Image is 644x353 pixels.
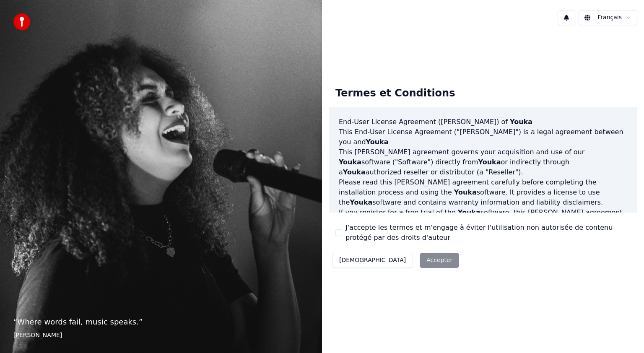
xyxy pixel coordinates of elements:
[339,208,627,248] p: If you register for a free trial of the software, this [PERSON_NAME] agreement will also govern t...
[454,188,477,196] span: Youka
[339,158,361,166] span: Youka
[13,13,30,30] img: youka
[339,177,627,208] p: Please read this [PERSON_NAME] agreement carefully before completing the installation process and...
[13,316,309,328] p: “ Where words fail, music speaks. ”
[343,168,366,176] span: Youka
[366,138,389,146] span: Youka
[339,127,627,147] p: This End-User License Agreement ("[PERSON_NAME]") is a legal agreement between you and
[332,253,413,268] button: [DEMOGRAPHIC_DATA]
[329,80,462,107] div: Termes et Conditions
[458,208,480,216] span: Youka
[510,118,532,126] span: Youka
[339,117,627,127] h3: End-User License Agreement ([PERSON_NAME]) of
[13,331,309,340] footer: [PERSON_NAME]
[345,223,631,243] label: J'accepte les termes et m'engage à éviter l'utilisation non autorisée de contenu protégé par des ...
[350,198,372,206] span: Youka
[478,158,501,166] span: Youka
[339,147,627,177] p: This [PERSON_NAME] agreement governs your acquisition and use of our software ("Software") direct...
